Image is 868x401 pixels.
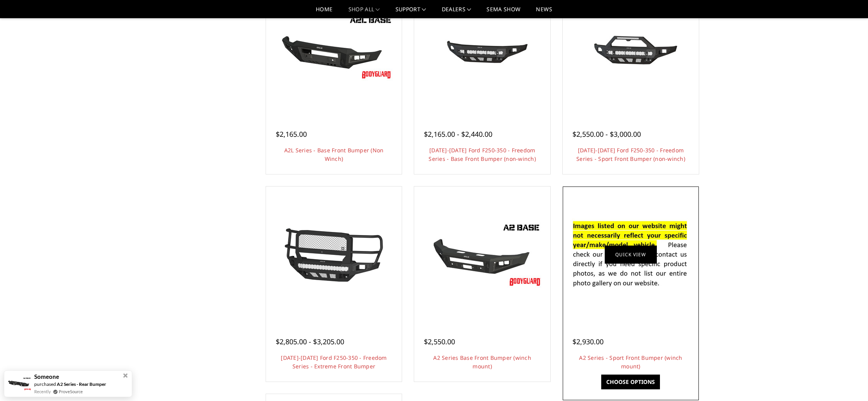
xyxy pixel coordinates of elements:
[276,129,307,139] span: $2,165.00
[424,337,455,346] span: $2,550.00
[59,388,83,395] a: ProveSource
[284,146,384,162] a: A2L Series - Base Front Bumper (Non Winch)
[605,246,657,264] a: Quick view
[829,364,868,401] iframe: Chat Widget
[579,354,682,370] a: A2 Series - Sport Front Bumper (winch mount)
[395,7,426,18] a: Support
[281,354,387,370] a: [DATE]-[DATE] Ford F250-350 - Freedom Series - Extreme Front Bumper
[348,7,380,18] a: shop all
[416,188,548,321] a: A2 Series Base Front Bumper (winch mount) A2 Series Base Front Bumper (winch mount)
[433,354,531,370] a: A2 Series Base Front Bumper (winch mount)
[569,212,693,297] img: A2 Series - Sport Front Bumper (winch mount)
[34,381,56,387] span: purchased
[565,188,697,321] a: A2 Series - Sport Front Bumper (winch mount) A2 Series - Sport Front Bumper (winch mount)
[57,381,106,387] a: A2 Series - Rear Bumper
[486,7,520,18] a: SEMA Show
[576,146,685,162] a: [DATE]-[DATE] Ford F250-350 - Freedom Series - Sport Front Bumper (non-winch)
[268,188,400,321] a: 2017-2022 Ford F250-350 - Freedom Series - Extreme Front Bumper 2017-2022 Ford F250-350 - Freedom...
[316,7,332,18] a: Home
[442,7,471,18] a: Dealers
[424,129,492,139] span: $2,165.00 - $2,440.00
[34,388,51,395] span: Recently
[34,373,59,380] span: Someone
[572,129,641,139] span: $2,550.00 - $3,000.00
[601,375,660,389] a: Choose Options
[536,7,552,18] a: News
[572,337,604,346] span: $2,930.00
[276,337,344,346] span: $2,805.00 - $3,205.00
[6,377,31,391] img: provesource social proof notification image
[429,146,536,162] a: [DATE]-[DATE] Ford F250-350 - Freedom Series - Base Front Bumper (non-winch)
